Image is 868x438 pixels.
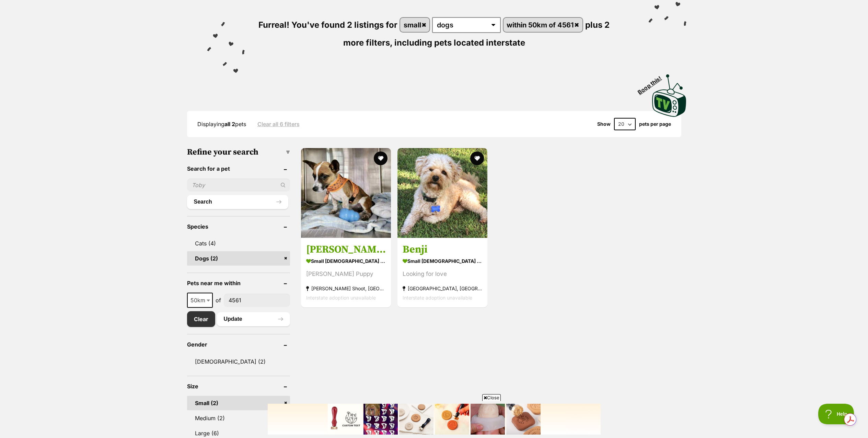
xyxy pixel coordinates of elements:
a: Clear all 6 filters [257,121,300,127]
a: [DEMOGRAPHIC_DATA] (2) [187,354,290,369]
span: Show [597,121,611,127]
h3: Benji [403,243,482,256]
a: Medium (2) [187,411,290,425]
img: Benji - Maltese x Poodle (Toy) Dog [397,148,487,238]
button: favourite [470,151,484,165]
strong: small [DEMOGRAPHIC_DATA] Dog [306,256,386,266]
div: Looking for love [403,269,482,279]
span: including pets located interstate [394,38,525,48]
a: Cats (4) [187,236,290,251]
button: favourite [374,151,387,165]
span: of [216,296,221,304]
button: Update [217,312,290,326]
header: Pets near me within [187,280,290,286]
span: Furreal! You've found 2 listings for [258,20,397,30]
strong: all 2 [224,121,235,127]
iframe: Advertisement [268,404,601,435]
img: https://img.kwcdn.com/product/fancy/d779253f-f11d-4f88-9522-dc593c2b14e9.jpg?imageMogr2/strip/siz... [53,69,103,137]
a: Benji small [DEMOGRAPHIC_DATA] Dog Looking for love [GEOGRAPHIC_DATA], [GEOGRAPHIC_DATA] Intersta... [397,238,487,307]
span: Displaying pets [197,121,246,127]
img: https://img.kwcdn.com/product/fancy/ccf845e3-a37f-460b-868f-92c136f81506.jpg?imageMogr2/strip/siz... [53,138,103,206]
strong: [GEOGRAPHIC_DATA], [GEOGRAPHIC_DATA] [403,284,482,293]
span: Boop this! [636,71,668,95]
iframe: Help Scout Beacon - Open [818,404,854,424]
span: Interstate adoption unavailable [403,295,472,301]
span: plus 2 more filters, [343,20,610,48]
header: Gender [187,341,290,348]
strong: small [DEMOGRAPHIC_DATA] Dog [403,256,482,266]
a: Small (2) [187,396,290,410]
header: Search for a pet [187,166,290,172]
input: Toby [187,179,290,192]
a: small [400,18,429,32]
span: Close [482,394,501,401]
a: Clear [187,311,215,327]
input: postcode [224,294,290,307]
a: within 50km of 4561 [504,18,582,32]
header: Species [187,223,290,230]
a: Dogs (2) [187,251,290,266]
button: Search [187,195,288,209]
label: pets per page [639,121,671,127]
strong: [PERSON_NAME] Shoot, [GEOGRAPHIC_DATA] [306,284,386,293]
header: Size [187,383,290,389]
span: 50km [187,293,213,308]
img: PetRescue TV logo [652,74,686,117]
a: Boop this! [652,68,686,118]
h3: Refine your search [187,147,290,157]
span: Interstate adoption unavailable [306,295,376,301]
h3: [PERSON_NAME] [306,243,386,256]
span: 50km [188,295,212,305]
div: [PERSON_NAME] Puppy [306,269,386,279]
img: Joey - Jack Russell Terrier Dog [301,148,391,238]
a: [PERSON_NAME] small [DEMOGRAPHIC_DATA] Dog [PERSON_NAME] Puppy [PERSON_NAME] Shoot, [GEOGRAPHIC_D... [301,238,391,307]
